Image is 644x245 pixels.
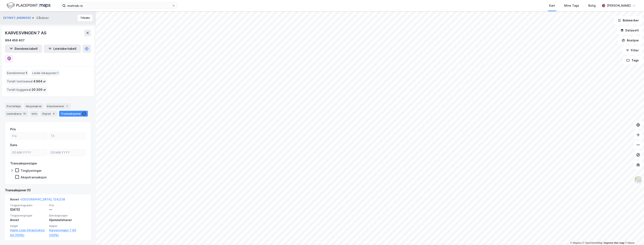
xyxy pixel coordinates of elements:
span: Pris [49,204,86,207]
span: Eierskapstype [49,214,86,217]
div: Transaksjoner [59,111,88,117]
div: Portefølje [5,103,22,109]
div: Transaksjoner (1) [5,188,91,193]
span: Tinglysningstype [10,214,47,217]
a: Hasle Linje Infrastruktur AS (100%) [10,228,47,238]
div: Info [30,111,39,117]
a: Improve this map [604,241,624,244]
div: [PERSON_NAME] [607,3,631,8]
img: logo.f888ab2527a4732fd821a326f86c7f29.svg [7,2,50,9]
div: Hjemmelshaver [49,218,86,223]
input: DD.MM.YYYY [49,149,85,156]
span: Kjøper [49,224,86,228]
button: Leietakertabell [44,45,81,53]
button: Filter [622,46,642,55]
span: 4 864 ㎡ [33,79,46,84]
div: Annet - [10,197,65,204]
div: Aksjonærer [24,103,44,109]
div: Eiendommer : [5,70,29,76]
a: Karvesvingen 7 AS (100%) [49,228,86,238]
input: Søk på adresse, matrikkel, gårdeiere, leietakere eller personer [66,2,172,9]
input: Til [49,133,85,139]
input: DD.MM.YYYY [10,149,47,156]
img: Z [634,176,642,184]
a: [GEOGRAPHIC_DATA], 124/238 [21,198,65,201]
button: Tilbake [78,15,93,21]
div: Pris [10,127,16,132]
iframe: Chat Widget [623,225,644,245]
div: Annet [10,218,47,223]
button: [STREET_ADDRESS] [3,16,31,20]
button: Analyse [618,36,642,45]
a: OpenStreetMap [582,241,603,244]
span: 1 [26,71,27,76]
span: Selger [10,224,47,228]
button: Datasett [617,26,642,35]
input: Fra [10,133,47,139]
div: 10 [22,112,27,116]
div: Totalt byggareal : [5,86,48,93]
div: 994 456 407 [5,38,25,43]
div: — [49,207,86,212]
div: 4 [52,112,56,116]
div: Mine Tags [564,3,579,8]
div: Eiendommer [45,103,71,109]
div: Dato [10,143,17,148]
a: Mapbox [570,241,582,244]
button: Tags [623,56,642,65]
div: Leide lokasjoner : [31,70,60,76]
button: Eiendomstabell [5,45,42,53]
div: KARVESVINGEN 7 AS [5,30,47,36]
div: Aksjetransaksjon [21,175,47,179]
div: 1 [65,104,69,108]
div: Gårdeier [36,15,49,20]
div: Bolig [588,3,596,8]
div: Totalt tomteareal : [5,78,48,85]
div: [DATE] [10,207,47,212]
div: Tinglysninger [21,169,42,173]
div: 1 [82,112,86,116]
div: Styret [40,111,58,117]
span: Tinglysningsdato [10,204,47,207]
div: Leietakere [5,111,28,117]
span: 1 [57,71,59,76]
button: Bokmerker [614,16,642,25]
div: Transaksjonstype [10,161,37,166]
div: Kart [549,3,555,8]
span: 20 300 ㎡ [32,87,46,92]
